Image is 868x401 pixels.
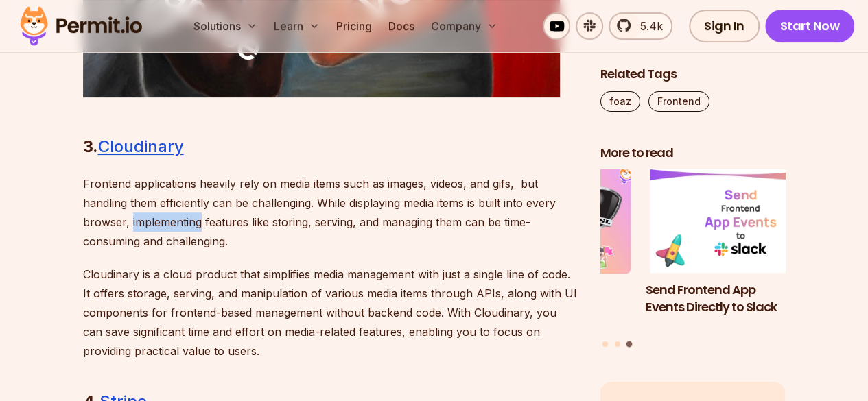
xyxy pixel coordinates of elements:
h2: More to read [600,145,786,162]
img: Permit logo [14,3,148,49]
img: Send Frontend App Events Directly to Slack [646,170,831,274]
li: 3 of 3 [646,170,831,333]
a: Send Frontend App Events Directly to SlackSend Frontend App Events Directly to Slack [646,170,831,333]
h2: Related Tags [600,66,786,83]
a: Start Now [765,10,855,42]
p: Frontend applications heavily rely on media items such as images, videos, and gifs, but handling ... [83,174,578,251]
h2: 3. [83,81,578,158]
a: foaz [600,91,640,112]
div: Posts [600,170,786,350]
button: Go to slide 3 [626,341,633,348]
button: Solutions [188,12,263,40]
a: Frontend [648,91,709,112]
span: 5.4k [632,18,663,34]
img: Step-By-Step Tutorial: Frontend Authorization with Next.js and CASL [446,170,631,274]
button: Go to slide 2 [615,341,620,347]
button: Company [425,12,503,40]
a: Sign In [689,10,760,42]
h3: Send Frontend App Events Directly to Slack [646,282,831,316]
a: Cloudinary [98,136,184,156]
button: Go to slide 1 [602,341,608,347]
a: Pricing [331,12,377,40]
a: 5.4k [609,12,672,40]
h3: Step-By-Step Tutorial: Frontend Authorization with Next.js and CASL [446,282,631,332]
p: Cloudinary is a cloud product that simplifies media management with just a single line of code. I... [83,265,578,361]
li: 2 of 3 [446,170,631,333]
a: Docs [383,12,420,40]
button: Learn [268,12,325,40]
